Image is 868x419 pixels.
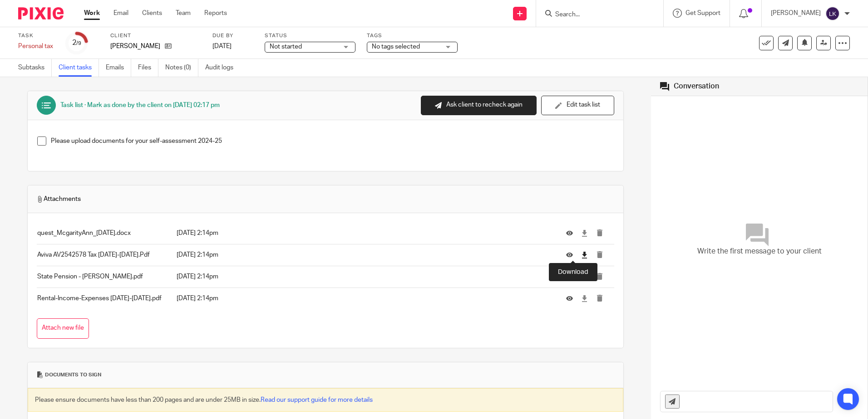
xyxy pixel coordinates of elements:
[686,10,720,16] span: Get Support
[18,7,64,19] img: Pixie
[581,294,588,303] a: Download
[771,9,821,18] p: [PERSON_NAME]
[37,318,89,339] button: Attach new file
[18,32,54,39] label: Task
[37,294,172,303] p: Rental-Income-Expenses [DATE]-[DATE].pdf
[72,38,81,48] div: 2
[37,195,81,204] span: Attachments
[204,9,227,18] a: Reports
[581,229,588,238] a: Download
[106,59,131,77] a: Emails
[45,371,101,379] span: Documents to sign
[18,42,54,51] div: Personal tax
[18,59,52,77] a: Subtasks
[177,229,552,238] p: [DATE] 2:14pm
[261,397,373,403] a: Read our support guide for more details
[84,9,100,18] a: Work
[205,59,240,77] a: Audit logs
[138,59,158,77] a: Files
[177,294,552,303] p: [DATE] 2:14pm
[554,11,636,19] input: Search
[76,41,81,46] small: /9
[37,272,172,281] p: State Pension - [PERSON_NAME].pdf
[270,44,302,50] span: Not started
[372,44,420,50] span: No tags selected
[265,32,355,39] label: Status
[113,9,128,18] a: Email
[28,388,624,412] div: Please ensure documents have less than 200 pages and are under 25MB in size.
[367,32,458,39] label: Tags
[110,32,201,39] label: Client
[176,9,191,18] a: Team
[142,9,162,18] a: Clients
[165,59,198,77] a: Notes (0)
[825,6,840,21] img: svg%3E
[177,272,552,281] p: [DATE] 2:14pm
[581,272,588,281] a: Download
[37,229,172,238] p: quest_McgarityAnn_[DATE].docx
[51,136,614,146] p: Please upload documents for your self-assessment 2024-25
[110,42,160,51] p: [PERSON_NAME]
[581,250,588,259] a: Download
[212,32,253,39] label: Due by
[37,250,172,259] p: Aviva AV2542578 Tax [DATE]-[DATE].Pdf
[177,250,552,259] p: [DATE] 2:14pm
[60,101,220,110] div: Task list · Mark as done by the client on [DATE] 02:17 pm
[697,246,822,257] span: Write the first message to your client
[212,43,232,49] span: [DATE]
[674,82,719,91] div: Conversation
[421,96,537,115] button: Ask client to recheck again
[59,59,99,77] a: Client tasks
[541,96,614,115] button: Edit task list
